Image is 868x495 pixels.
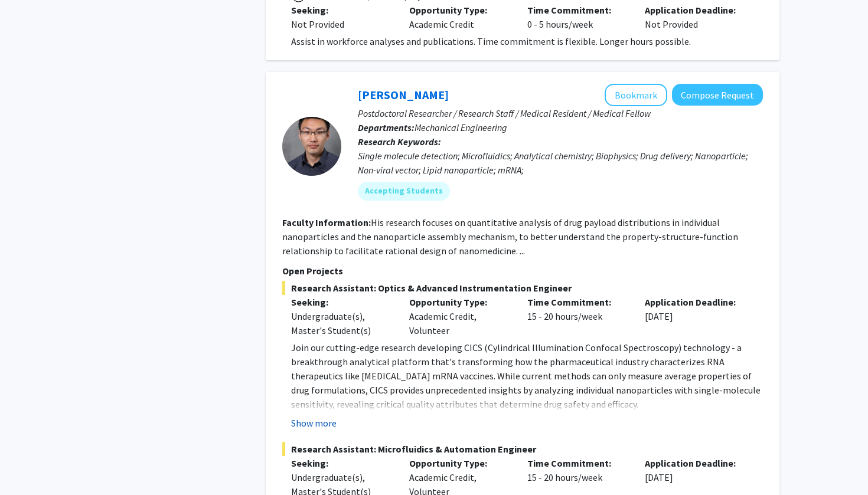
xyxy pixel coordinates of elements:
div: [DATE] [636,295,754,337]
mat-chip: Accepting Students [358,182,450,201]
p: Time Commitment: [527,295,628,309]
b: Research Keywords: [358,136,441,147]
p: Seeking: [291,3,391,17]
div: Single molecule detection; Microfluidics; Analytical chemistry; Biophysics; Drug delivery; Nanopa... [358,149,763,177]
fg-read-more: His research focuses on quantitative analysis of drug payload distributions in individual nanopar... [282,217,738,257]
div: Not Provided [291,17,391,31]
iframe: Chat [9,442,50,486]
p: Open Projects [282,264,763,278]
p: Seeking: [291,456,391,470]
div: Undergraduate(s), Master's Student(s) [291,309,391,337]
div: Academic Credit [400,3,518,31]
button: Add Sixuan Li to Bookmarks [605,84,667,106]
div: 15 - 20 hours/week [518,295,637,337]
p: Postdoctoral Researcher / Research Staff / Medical Resident / Medical Fellow [358,106,763,120]
p: Seeking: [291,295,391,309]
button: Show more [291,416,337,430]
p: Application Deadline: [645,456,745,470]
button: Compose Request to Sixuan Li [672,84,763,106]
div: Academic Credit, Volunteer [400,295,518,337]
p: Join our cutting-edge research developing CICS (Cylindrical Illumination Confocal Spectroscopy) t... [291,340,763,411]
span: Research Assistant: Optics & Advanced Instrumentation Engineer [282,281,763,295]
p: Application Deadline: [645,3,745,17]
div: Not Provided [636,3,754,31]
div: 0 - 5 hours/week [518,3,637,31]
p: Opportunity Type: [409,3,510,17]
p: Time Commitment: [527,456,628,470]
span: Research Assistant: Microfluidics & Automation Engineer [282,442,763,456]
div: Assist in workforce analyses and publications. Time commitment is flexible. Longer hours possible. [291,34,763,48]
p: Application Deadline: [645,295,745,309]
span: Mechanical Engineering [415,122,507,133]
p: Opportunity Type: [409,456,510,470]
b: Faculty Information: [282,217,371,228]
b: Departments: [358,122,415,133]
a: [PERSON_NAME] [358,87,449,102]
p: Time Commitment: [527,3,628,17]
p: Opportunity Type: [409,295,510,309]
